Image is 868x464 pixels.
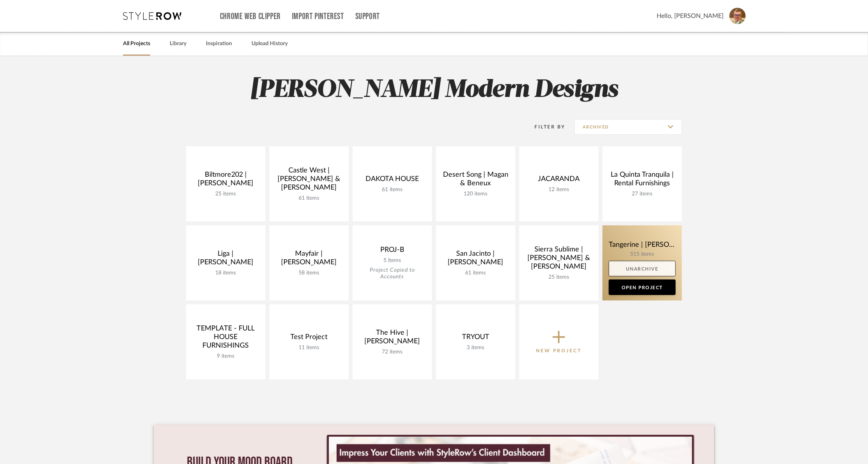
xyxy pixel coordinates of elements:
div: 27 items [609,191,676,197]
div: JACARANDA [525,175,592,186]
div: 25 items [192,191,259,197]
h2: [PERSON_NAME] Modern Designs [154,76,714,105]
div: PROJ-B [359,246,426,257]
div: 25 items [525,274,592,281]
div: La Quinta Tranquila | Rental Furnishings [609,170,676,191]
a: Library [170,39,186,49]
a: Import Pinterest [292,13,344,20]
div: San Jacinto | [PERSON_NAME] [442,250,509,270]
a: All Projects [123,39,150,49]
div: 61 items [442,270,509,276]
div: The Hive | [PERSON_NAME] [359,329,426,349]
a: Support [355,13,380,20]
button: New Project [519,304,599,380]
div: 58 items [276,270,343,276]
a: Chrome Web Clipper [220,13,281,20]
div: Mayfair | [PERSON_NAME] [276,250,343,270]
div: 61 items [276,195,343,202]
div: Filter By [525,123,566,131]
div: 9 items [192,353,259,360]
p: New Project [536,347,582,355]
div: 61 items [359,186,426,193]
div: 120 items [442,191,509,197]
a: Upload History [251,39,288,49]
div: TRYOUT [442,333,509,344]
img: avatar [729,8,746,24]
div: Test Project [276,333,343,344]
a: Inspiration [206,39,232,49]
div: Sierra Sublime | [PERSON_NAME] & [PERSON_NAME] [525,245,592,274]
div: 18 items [192,270,259,276]
div: Biltmore202 | [PERSON_NAME] [192,170,259,191]
div: 72 items [359,349,426,355]
div: Liga | [PERSON_NAME] [192,250,259,270]
div: 11 items [276,344,343,351]
div: 5 items [359,257,426,264]
div: DAKOTA HOUSE [359,175,426,186]
div: Project Copied to Accounts [359,267,426,280]
a: Unarchive [609,261,676,276]
div: Desert Song | Magan & Beneux [442,170,509,191]
a: Open Project [609,279,676,295]
span: Hello, [PERSON_NAME] [657,11,724,21]
div: 12 items [525,186,592,193]
div: Castle West | [PERSON_NAME] & [PERSON_NAME] [276,166,343,195]
div: 3 items [442,344,509,351]
div: TEMPLATE - FULL HOUSE FURNISHINGS [192,324,259,353]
